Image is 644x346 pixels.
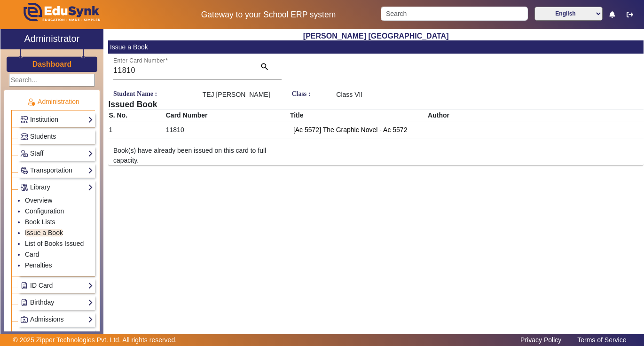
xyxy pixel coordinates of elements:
[113,65,250,76] input: Enter Card Number
[21,133,28,140] img: Students.png
[25,218,55,226] a: Book Lists
[108,40,644,54] mat-card-header: Issue a Book
[25,229,63,236] a: Issue a Book
[32,59,72,69] a: Dashboard
[260,62,269,71] mat-icon: search
[290,110,427,121] th: Title
[516,334,566,346] a: Privacy Policy
[9,74,95,86] input: Search...
[24,33,80,44] h2: Administrator
[251,58,282,75] button: search
[20,131,93,142] a: Students
[113,90,157,97] b: Student Name :
[291,90,310,97] b: Class :
[197,90,287,100] div: TEJ [PERSON_NAME]
[30,133,56,140] span: Students
[25,207,64,215] a: Configuration
[290,122,643,138] div: [Ac 5572] The Graphic Novel - Ac 5572
[0,29,103,49] a: Administrator
[32,60,72,69] h3: Dashboard
[108,31,644,40] h2: [PERSON_NAME] [GEOGRAPHIC_DATA]
[381,7,528,21] input: Search
[25,261,52,269] a: Penalties
[25,251,39,258] a: Card
[573,334,631,346] a: Terms of Service
[11,97,95,107] p: Administration
[13,335,177,345] p: © 2025 Zipper Technologies Pvt. Ltd. All rights reserved.
[27,98,35,106] img: Administration.png
[165,121,290,139] td: 11810
[113,58,165,64] mat-label: Enter Card Number
[25,240,84,247] a: List of Books Issued
[108,110,165,121] th: S. No.
[108,100,157,109] b: Issued Book
[25,197,52,204] a: Overview
[331,90,421,100] div: Class VII
[166,10,371,20] h5: Gateway to your School ERP system
[108,121,165,139] td: 1
[108,146,287,165] div: Book(s) have already been issued on this card to full capacity.
[165,110,290,121] th: Card Number
[427,110,644,121] th: Author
